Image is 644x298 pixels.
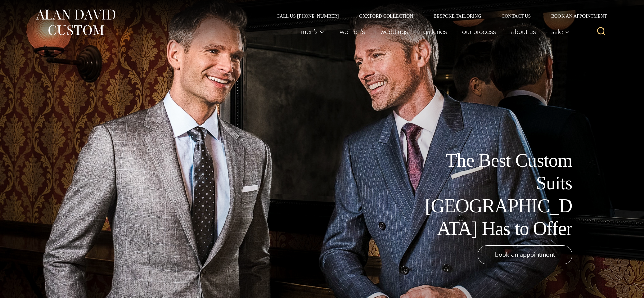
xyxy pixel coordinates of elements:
a: weddings [373,25,415,38]
span: Sale [551,28,570,35]
a: About Us [503,25,544,38]
h1: The Best Custom Suits [GEOGRAPHIC_DATA] Has to Offer [420,149,572,240]
a: Our Process [454,25,503,38]
a: Galleries [415,25,454,38]
a: Book an Appointment [541,13,609,18]
a: Bespoke Tailoring [423,13,491,18]
nav: Secondary Navigation [266,13,610,18]
span: book an appointment [495,250,555,260]
img: Alan David Custom [35,7,116,37]
a: Call Us [PHONE_NUMBER] [266,13,349,18]
nav: Primary Navigation [293,25,573,38]
a: Contact Us [492,13,541,18]
button: View Search Form [593,24,610,40]
a: book an appointment [478,245,572,264]
a: Oxxford Collection [349,13,423,18]
span: Men’s [301,28,325,35]
a: Women’s [332,25,373,38]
